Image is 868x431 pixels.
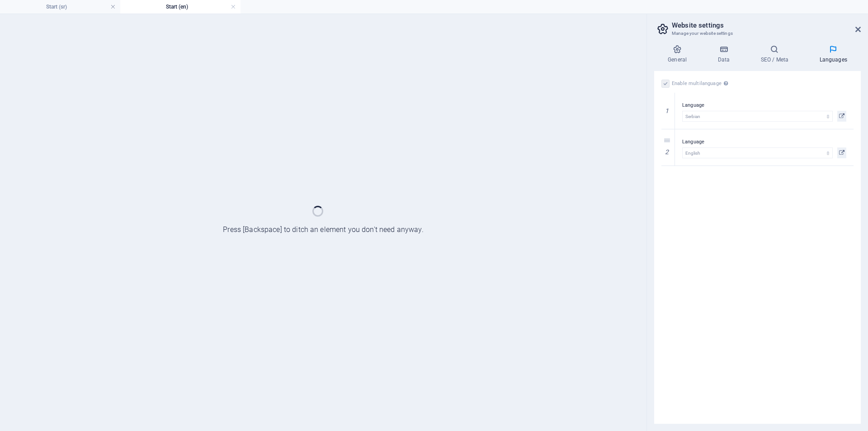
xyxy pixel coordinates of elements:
[704,45,747,64] h4: Data
[747,45,806,64] h4: SEO / Meta
[682,100,846,111] label: Language
[682,137,846,147] label: Language
[654,45,704,64] h4: General
[660,148,674,156] em: 2
[806,45,861,64] h4: Languages
[672,29,843,38] h3: Manage your website settings
[672,78,731,89] label: Enable multilanguage
[120,2,241,12] h4: Start (en)
[672,21,861,29] h2: Website settings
